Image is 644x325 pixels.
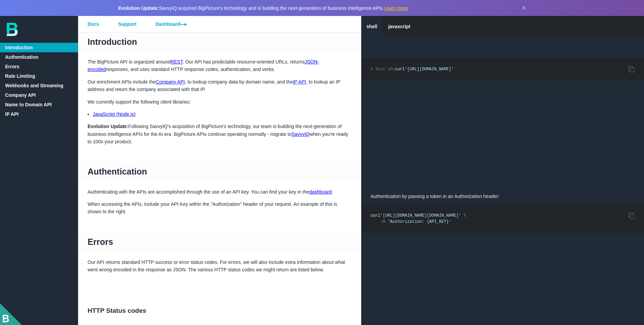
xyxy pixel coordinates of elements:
p: Authenticating with the APIs are accomplished through the use of an API key. You can find your ke... [78,188,361,196]
a: JavaScript (Node.js) [93,111,135,117]
h2: HTTP Status codes [78,300,361,323]
a: javascript [383,16,416,37]
a: dashboard [309,189,332,195]
span: -H [380,219,385,224]
p: Following SavvyIQ's acquisition of BigPicture's technology, our team is building the next-generat... [78,123,361,145]
code: curl [371,213,466,224]
strong: Evolution Update: [88,124,128,129]
img: BigPicture-logo-whitev2.png [3,315,9,322]
a: Learn more [384,5,408,11]
span: SavvyIQ acquired BigPicture's technology and is building the next-generation of business intellig... [118,5,408,11]
p: We currently support the following client libraries: [78,98,361,106]
h1: Authentication [78,163,361,181]
code: curl [371,67,454,72]
h1: Introduction [78,33,361,51]
a: Company API [156,79,185,85]
a: Support [109,16,146,32]
p: The BigPicture API is organized around . Our API has predictable resource-oriented URLs, returns ... [78,58,361,73]
p: When accessing the APIs, include your API Key within the "Authorization" header of your request. ... [78,200,361,216]
a: shell [361,16,383,37]
span: 'Authorization: {API_KEY}' [388,219,451,224]
a: Docs [78,16,109,32]
span: '[URL][DOMAIN_NAME][DOMAIN_NAME]' [380,213,461,218]
strong: Evolution Update: [118,5,159,11]
a: SavvyIQ [292,131,310,137]
p: Our API returns standard HTTP success or error status codes. For errors, we will also include ext... [78,258,361,274]
a: Dashboard [146,16,196,32]
a: REST [170,59,183,65]
p: Our enrichment APIs include the , to lookup company data by domain name, and the , to lookup an I... [78,78,361,93]
span: '[URL][DOMAIN_NAME]' [405,67,454,72]
button: Dismiss announcement [522,4,526,12]
span: # Base URL [371,67,395,72]
h1: Errors [78,233,361,251]
a: JSON-encoded [88,59,319,72]
img: bp-logo-B-teal.svg [7,23,18,36]
span: \ [463,213,466,218]
a: IP API [293,79,306,85]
